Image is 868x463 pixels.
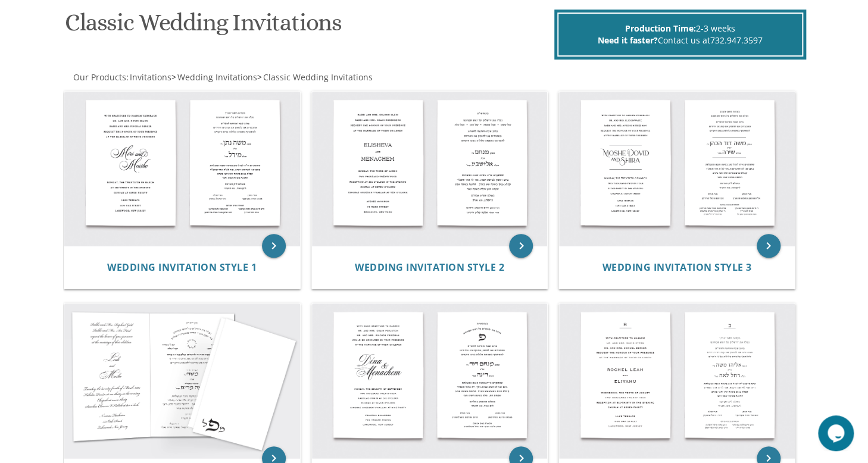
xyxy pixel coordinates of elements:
img: Wedding Invitation Style 1 [64,92,300,246]
a: Wedding Invitations [176,71,257,83]
a: Our Products [72,71,126,83]
h1: Classic Wedding Invitations [65,10,551,45]
a: Wedding Invitation Style 1 [107,262,257,273]
a: keyboard_arrow_right [262,234,286,258]
a: keyboard_arrow_right [509,234,533,258]
span: Wedding Invitation Style 2 [355,261,504,274]
a: 732.947.3597 [710,35,763,46]
img: Wedding Invitation Style 3 [559,92,795,246]
a: keyboard_arrow_right [757,234,780,258]
img: Wedding Invitation Style 4 [64,304,300,458]
span: Wedding Invitations [177,71,257,83]
span: > [171,71,257,83]
span: Wedding Invitation Style 1 [107,261,257,274]
a: Wedding Invitation Style 3 [602,262,752,273]
a: Classic Wedding Invitations [262,71,373,83]
span: Invitations [130,71,171,83]
a: Wedding Invitation Style 2 [355,262,504,273]
span: Classic Wedding Invitations [263,71,373,83]
div: 2-3 weeks Contact us at [557,12,803,57]
span: Wedding Invitation Style 3 [602,261,752,274]
img: Wedding Invitation Style 2 [312,92,548,246]
a: Invitations [129,71,171,83]
img: Wedding Invitation Style 6 [559,304,795,458]
span: Need it faster? [598,35,658,46]
iframe: chat widget [818,415,856,451]
div: : [63,71,435,83]
img: Wedding Invitation Style 5 [312,304,548,458]
span: Production Time: [625,23,696,34]
span: > [257,71,373,83]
